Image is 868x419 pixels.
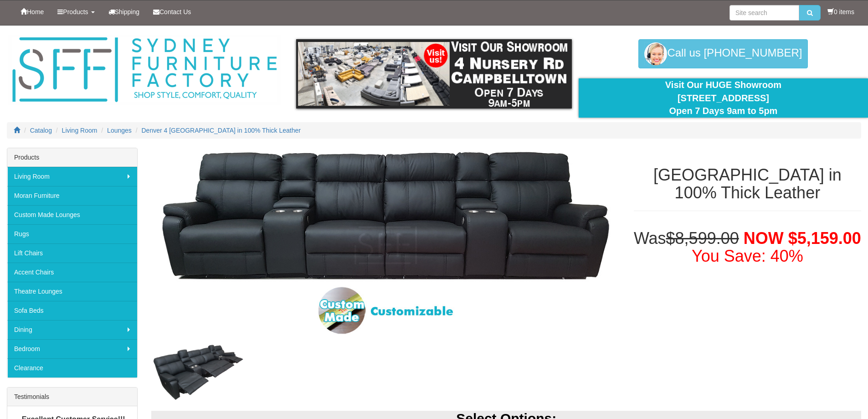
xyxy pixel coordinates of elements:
[827,7,854,16] li: 0 items
[296,39,572,109] img: showroom.gif
[7,224,137,243] a: Rugs
[7,358,137,378] a: Clearance
[7,243,137,263] a: Lift Chairs
[7,320,137,339] a: Dining
[7,148,137,167] div: Products
[7,339,137,358] a: Bedroom
[7,186,137,205] a: Moran Furniture
[63,8,88,16] span: Products
[7,388,137,406] div: Testimonials
[102,0,147,23] a: Shipping
[7,167,137,186] a: Living Room
[7,301,137,320] a: Sofa Beds
[744,229,861,248] span: NOW $5,159.00
[8,35,281,105] img: Sydney Furniture Factory
[107,127,132,134] a: Lounges
[692,247,803,265] font: You Save: 40%
[7,282,137,301] a: Theatre Lounges
[14,0,51,23] a: Home
[586,78,861,118] div: Visit Our HUGE Showroom [STREET_ADDRESS] Open 7 Days 9am to 5pm
[666,229,739,248] del: $8,599.00
[30,127,52,134] a: Catalog
[146,0,198,23] a: Contact Us
[27,8,44,16] span: Home
[115,8,140,16] span: Shipping
[634,229,861,265] h1: Was
[634,166,861,202] h1: [GEOGRAPHIC_DATA] in 100% Thick Leather
[159,8,191,16] span: Contact Us
[142,127,301,134] a: Denver 4 [GEOGRAPHIC_DATA] in 100% Thick Leather
[51,0,101,23] a: Products
[62,127,98,134] a: Living Room
[7,263,137,282] a: Accent Chairs
[7,205,137,224] a: Custom Made Lounges
[729,5,799,21] input: Site search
